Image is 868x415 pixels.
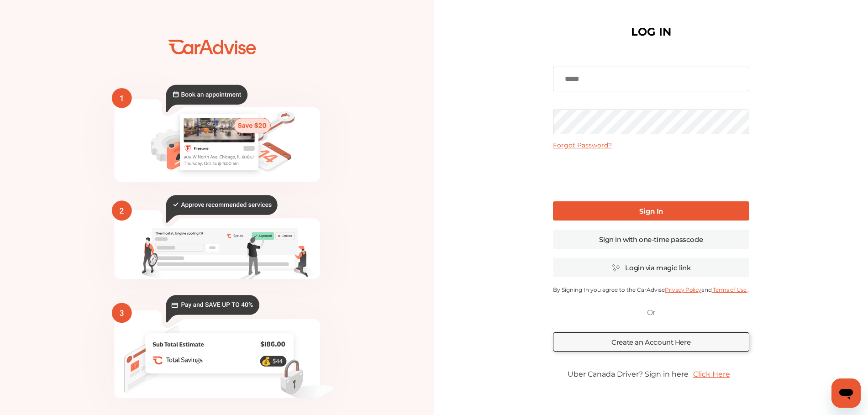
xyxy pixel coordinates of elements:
[568,370,689,378] span: Uber Canada Driver? Sign in here
[553,141,612,149] a: Forgot Password?
[665,286,701,293] a: Privacy Policy
[631,27,671,37] h1: LOG IN
[553,201,749,221] a: Sign In
[261,357,271,366] text: 💰
[639,207,663,215] b: Sign In
[712,286,747,293] a: Terms of Use
[647,308,655,318] p: Or
[553,258,749,277] a: Login via magic link
[553,230,749,249] a: Sign in with one-time passcode
[553,286,749,293] p: By Signing In you agree to the CarAdvise and .
[611,263,621,272] img: magic_icon.32c66aac.svg
[553,332,749,352] a: Create an Account Here
[689,365,735,383] a: Click Here
[582,157,721,192] iframe: reCAPTCHA
[831,378,861,408] iframe: Button to launch messaging window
